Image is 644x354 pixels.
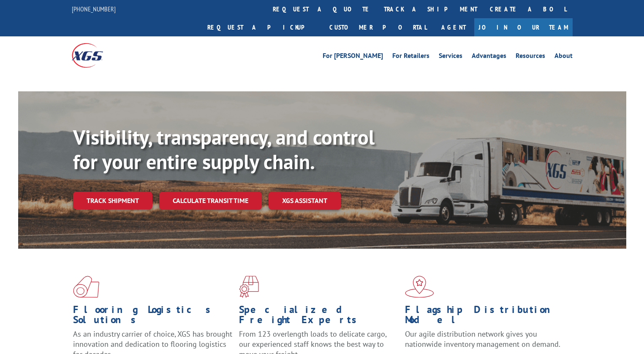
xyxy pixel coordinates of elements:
a: Services [439,52,462,62]
img: xgs-icon-flagship-distribution-model-red [405,276,434,298]
a: Calculate transit time [159,192,262,210]
a: Agent [433,18,474,36]
h1: Flooring Logistics Solutions [73,305,233,329]
b: Visibility, transparency, and control for your entire supply chain. [73,124,375,175]
a: Track shipment [73,192,152,209]
a: Request a pickup [201,18,323,36]
a: For [PERSON_NAME] [323,52,383,62]
a: About [554,52,573,62]
h1: Specialized Freight Experts [239,305,399,329]
h1: Flagship Distribution Model [405,305,565,329]
a: Customer Portal [323,18,433,36]
span: Our agile distribution network gives you nationwide inventory management on demand. [405,329,560,349]
img: xgs-icon-total-supply-chain-intelligence-red [73,276,99,298]
a: For Retailers [392,52,429,62]
a: XGS ASSISTANT [269,192,341,210]
a: Join Our Team [474,18,573,36]
a: Advantages [472,52,506,62]
a: Resources [516,52,545,62]
a: [PHONE_NUMBER] [72,5,116,13]
img: xgs-icon-focused-on-flooring-red [239,276,259,298]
